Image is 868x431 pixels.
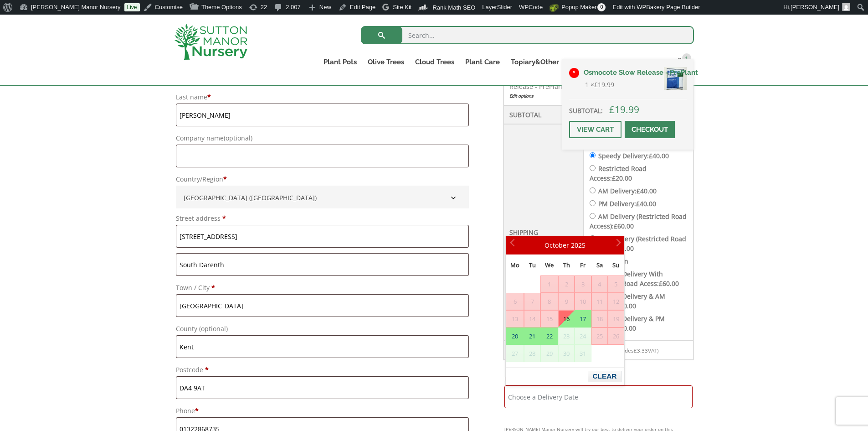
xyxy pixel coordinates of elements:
[176,322,469,335] label: County
[510,242,517,249] span: Prev
[637,187,640,195] span: £
[608,311,624,327] span: 19
[575,293,591,310] span: 10
[176,225,469,248] input: House number and street name
[176,91,469,104] label: Last name
[608,328,624,344] span: 26
[682,53,691,62] span: 1
[558,310,575,327] td: Available Deliveries19
[559,293,574,310] span: 9
[504,385,692,408] input: Choose a Delivery Date
[594,80,598,89] span: £
[509,91,578,101] a: Edit options
[671,56,694,68] a: 1
[565,56,596,68] a: About
[612,174,616,182] span: £
[506,293,524,310] span: 6
[176,132,469,145] label: Company name
[612,174,632,182] bdi: 20.00
[510,261,519,269] span: Monday
[625,121,675,138] a: Checkout
[505,56,565,68] a: Topiary&Other
[524,327,540,345] td: Available Deliveries20
[649,151,652,160] span: £
[503,124,584,341] th: Shipping
[575,328,591,344] span: 24
[609,103,615,116] span: £
[506,328,524,344] a: 20
[659,279,663,288] span: £
[558,345,575,362] td: Available Deliveries20
[460,56,505,68] a: Plant Care
[524,345,540,362] span: 28
[608,293,624,310] span: 12
[637,187,657,195] bdi: 40.00
[410,56,460,68] a: Cloud Trees
[613,242,620,249] span: Next
[598,151,669,160] label: Speedy Delivery:
[575,345,591,362] span: 31
[199,324,228,333] span: (optional)
[432,4,475,11] span: Rank Math SEO
[590,292,665,310] label: Speedy Delivery & AM Delivery:
[636,199,640,208] span: £
[569,121,621,138] a: View cart
[361,26,694,44] input: Search...
[649,151,669,160] bdi: 40.00
[524,311,540,327] span: 14
[524,293,540,310] span: 7
[559,345,574,362] span: 30
[124,3,140,11] a: Live
[616,301,636,310] bdi: 70.00
[541,328,558,344] a: 22
[529,261,536,269] span: Tuesday
[592,328,607,344] span: 25
[569,68,579,78] a: Remove Osmocote Slow Release - PrePlant from basket
[506,345,524,362] span: 27
[393,4,411,10] span: Site Kit
[506,238,521,253] a: Prev
[541,345,558,362] span: 29
[664,67,687,90] img: Osmocote Slow Release - PrePlant
[609,238,624,253] a: Next
[597,3,606,11] span: 0
[506,327,524,345] td: Available Deliveries20
[614,222,617,230] span: £
[503,341,584,360] th: Total
[575,327,591,345] td: Available Deliveries20
[176,363,469,376] label: Postcode
[176,405,469,417] label: Phone
[592,293,607,310] span: 11
[791,4,839,10] span: [PERSON_NAME]
[559,311,574,327] a: 16
[590,314,665,332] label: Speedy Delivery & PM Delivery:
[590,270,679,288] label: Speedy Delivery With Restricted Road Acess:
[634,347,637,354] span: £
[580,261,586,269] span: Friday
[506,311,524,327] span: 13
[506,345,524,362] td: Available Deliveries20
[541,276,558,292] span: 1
[176,253,469,276] input: Apartment, suite, unit, etc. (optional)
[559,276,574,292] span: 2
[592,311,607,327] span: 18
[176,173,469,186] label: Country/Region
[504,373,692,385] label: Delivery Date
[611,347,658,354] small: (includes VAT)
[541,293,558,310] span: 8
[609,103,639,116] bdi: 19.99
[585,79,614,90] span: 1 ×
[596,56,634,68] a: Delivery
[540,345,558,362] td: Available Deliveries20
[559,328,574,344] span: 23
[540,327,558,345] td: Available Deliveries20
[180,190,464,205] span: United Kingdom (UK)
[503,105,584,124] th: Subtotal
[176,281,469,294] label: Town / City
[318,56,362,68] a: Plant Pots
[224,134,252,142] span: (optional)
[176,212,469,225] label: Street address
[362,56,410,68] a: Olive Trees
[175,24,247,60] img: logo
[569,106,603,115] strong: Subtotal:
